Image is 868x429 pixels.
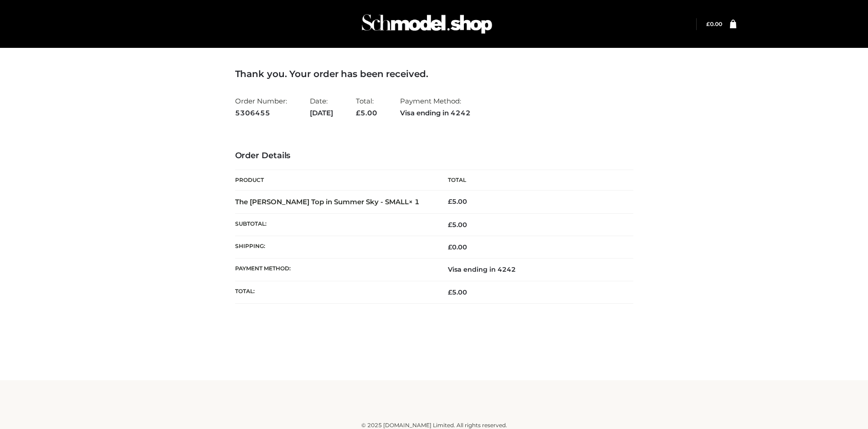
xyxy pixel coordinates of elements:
bdi: 0.00 [448,243,467,251]
strong: × 1 [409,197,420,206]
span: £ [448,221,452,229]
span: £ [706,21,710,27]
strong: Visa ending in 4242 [400,107,471,119]
li: Order Number: [235,93,287,121]
li: Payment Method: [400,93,471,121]
th: Total [434,170,633,191]
th: Product [235,170,434,191]
strong: The [PERSON_NAME] Top in Summer Sky - SMALL [235,197,420,206]
img: Schmodel Admin 964 [359,6,495,42]
th: Shipping: [235,236,434,258]
bdi: 0.00 [706,21,722,27]
li: Total: [356,93,377,121]
span: £ [356,109,360,117]
bdi: 5.00 [448,197,467,206]
li: Date: [310,93,333,121]
span: £ [448,288,452,296]
th: Payment method: [235,258,434,281]
td: Visa ending in 4242 [434,258,633,281]
strong: 5306455 [235,107,287,119]
th: Subtotal: [235,213,434,236]
th: Total: [235,281,434,303]
a: £0.00 [706,21,722,27]
h3: Order Details [235,151,633,161]
span: 5.00 [448,288,467,296]
span: £ [448,243,452,251]
strong: [DATE] [310,107,333,119]
span: 5.00 [356,109,377,117]
span: 5.00 [448,221,467,229]
h3: Thank you. Your order has been received. [235,68,633,79]
span: £ [448,197,452,206]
